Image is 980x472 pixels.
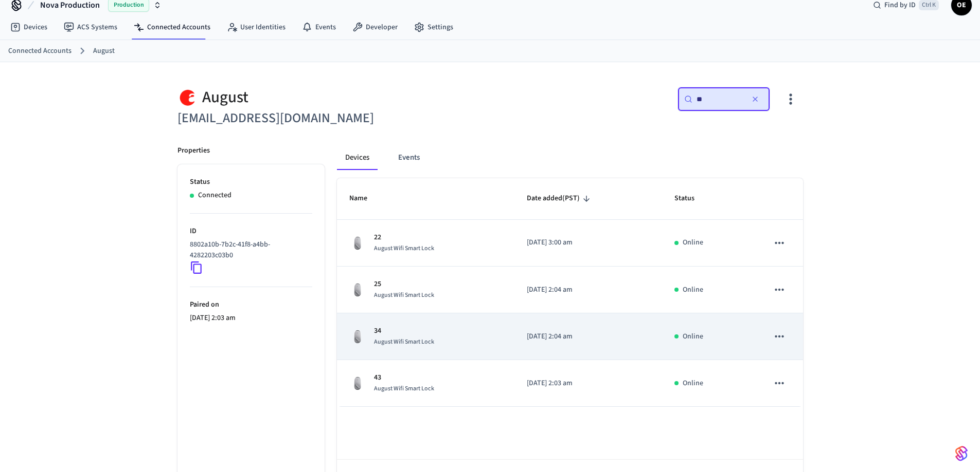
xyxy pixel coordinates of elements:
[349,328,366,345] img: August Wifi Smart Lock 3rd Gen, Silver, Front
[374,279,434,290] p: 25
[527,191,593,206] span: Date added(PST)
[198,190,231,201] p: Connected
[177,87,198,108] img: August Logo, Square
[349,191,381,206] span: Name
[56,18,126,36] a: ACS Systems
[683,237,703,248] p: Online
[683,331,703,342] p: Online
[349,235,366,251] img: August Wifi Smart Lock 3rd Gen, Silver, Front
[683,285,703,295] p: Online
[8,46,72,56] a: Connected Accounts
[177,145,210,156] p: Properties
[337,145,378,170] button: Devices
[126,18,219,36] a: Connected Accounts
[349,281,366,298] img: August Wifi Smart Lock 3rd Gen, Silver, Front
[374,384,434,393] span: August Wifi Smart Lock
[406,18,461,36] a: Settings
[2,18,56,36] a: Devices
[527,331,650,342] p: [DATE] 2:04 am
[527,285,650,295] p: [DATE] 2:04 am
[219,18,294,36] a: User Identities
[93,46,115,56] a: August
[374,291,434,299] span: August Wifi Smart Lock
[190,239,308,261] p: 8802a10b-7b2c-41f8-a4bb-4282203c03b0
[683,378,703,389] p: Online
[374,244,434,253] span: August Wifi Smart Lock
[294,18,344,36] a: Events
[177,87,484,108] div: August
[190,299,312,310] p: Paired on
[390,145,428,170] button: Events
[374,326,434,336] p: 34
[349,375,366,391] img: August Wifi Smart Lock 3rd Gen, Silver, Front
[190,177,312,187] p: Status
[374,372,434,383] p: 43
[177,108,484,129] h6: [EMAIL_ADDRESS][DOMAIN_NAME]
[955,445,968,462] img: SeamLogoGradient.69752ec5.svg
[527,378,650,389] p: [DATE] 2:03 am
[190,226,312,237] p: ID
[190,313,312,324] p: [DATE] 2:03 am
[337,145,803,170] div: connected account tabs
[527,237,650,248] p: [DATE] 3:00 am
[344,18,406,36] a: Developer
[337,178,803,407] table: sticky table
[374,337,434,346] span: August Wifi Smart Lock
[374,232,434,243] p: 22
[674,191,708,206] span: Status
